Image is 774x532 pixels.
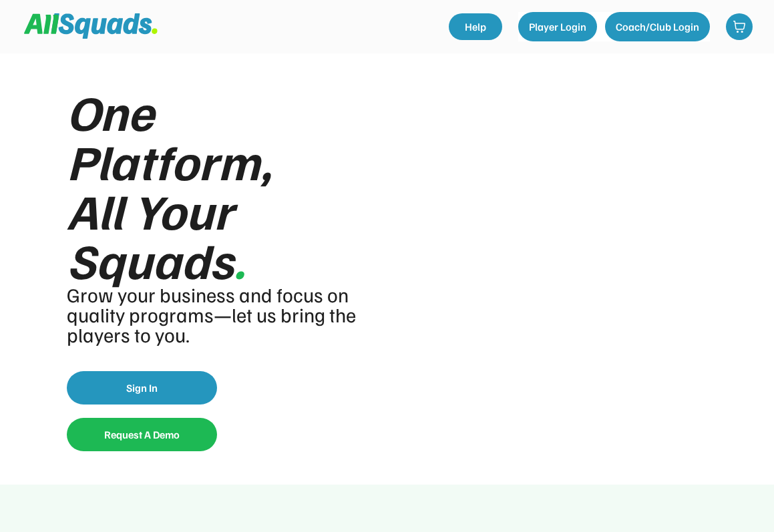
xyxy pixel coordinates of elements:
[67,87,367,284] div: One Platform, All Your Squads
[67,371,217,405] button: Sign In
[407,87,708,357] img: yH5BAEAAAAALAAAAAABAAEAAAIBRAA7
[67,418,217,451] button: Request A Demo
[67,284,367,344] div: Grow your business and focus on quality programs—let us bring the players to you.
[518,12,597,41] button: Player Login
[24,13,158,39] img: Squad%20Logo.svg
[733,20,746,33] img: shopping-cart-01%20%281%29.svg
[605,12,710,41] button: Coach/Club Login
[449,13,502,40] a: Help
[233,228,246,290] font: .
